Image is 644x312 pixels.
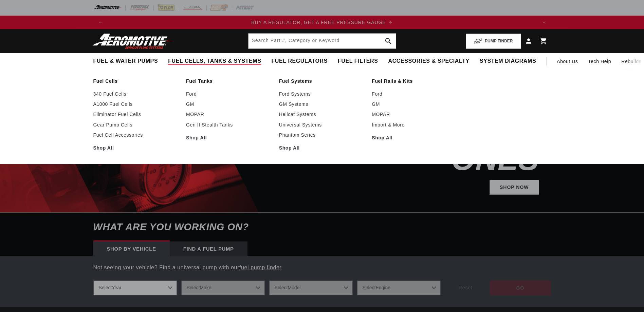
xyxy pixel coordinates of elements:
[186,122,272,128] a: Gen II Stealth Tanks
[279,101,365,107] a: GM Systems
[88,53,163,69] summary: Fuel & Water Pumps
[372,135,458,141] a: Shop All
[381,34,396,48] button: search button
[93,132,180,138] a: Fuel Cell Accessories
[271,58,327,65] span: Fuel Regulators
[107,19,537,26] div: Announcement
[466,34,521,49] button: PUMP FINDER
[93,58,158,65] span: Fuel & Water Pumps
[251,20,386,25] span: BUY A REGULATOR, GET A FREE PRESSURE GAUGE
[279,78,365,84] a: Fuel Systems
[93,263,551,272] p: Not seeing your vehicle? Find a universal pump with our
[383,53,475,69] summary: Accessories & Specialty
[107,19,537,26] a: BUY A REGULATOR, GET A FREE PRESSURE GAUGE
[186,135,272,141] a: Shop All
[588,58,611,65] span: Tech Help
[239,265,281,270] a: fuel pump finder
[279,111,365,117] a: Hellcat Systems
[338,58,378,65] span: Fuel Filters
[163,53,266,69] summary: Fuel Cells, Tanks & Systems
[537,16,551,29] button: Translation missing: en.sections.announcements.next_announcement
[93,241,170,256] div: Shop by vehicle
[372,122,458,128] a: Import & More
[372,101,458,107] a: GM
[93,145,180,151] a: Shop All
[269,280,353,295] select: Model
[93,16,107,29] button: Translation missing: en.sections.announcements.previous_announcement
[186,101,272,107] a: GM
[279,122,365,128] a: Universal Systems
[93,122,180,128] a: Gear Pump Cells
[583,53,617,70] summary: Tech Help
[279,91,365,97] a: Ford Systems
[357,280,441,295] select: Engine
[372,111,458,117] a: MOPAR
[91,33,176,49] img: Aeromotive
[107,19,537,26] div: 1 of 4
[333,53,383,69] summary: Fuel Filters
[388,58,470,65] span: Accessories & Specialty
[93,280,177,295] select: Year
[490,180,539,195] a: Shop Now
[186,91,272,97] a: Ford
[557,59,578,64] span: About Us
[372,78,458,84] a: Fuel Rails & Kits
[93,78,180,84] a: Fuel Cells
[475,53,541,69] summary: System Diagrams
[168,58,261,65] span: Fuel Cells, Tanks & Systems
[249,34,396,48] input: Search by Part Number, Category or Keyword
[93,101,180,107] a: A1000 Fuel Cells
[170,241,247,256] div: Find a Fuel Pump
[372,91,458,97] a: Ford
[186,111,272,117] a: MOPAR
[186,78,272,84] a: Fuel Tanks
[266,53,332,69] summary: Fuel Regulators
[552,53,583,70] a: About Us
[93,111,180,117] a: Eliminator Fuel Cells
[480,58,536,65] span: System Diagrams
[279,145,365,151] a: Shop All
[76,16,568,29] slideshow-component: Translation missing: en.sections.announcements.announcement_bar
[279,132,365,138] a: Phantom Series
[93,91,180,97] a: 340 Fuel Cells
[181,280,265,295] select: Make
[76,213,568,241] h6: What are you working on?
[621,58,641,65] span: Rebuilds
